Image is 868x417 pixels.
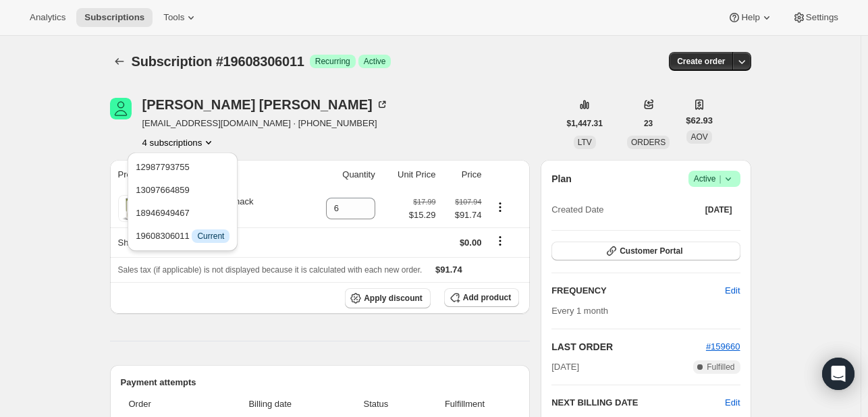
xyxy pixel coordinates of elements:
button: Create order [669,52,733,71]
button: Tools [155,8,206,27]
span: Status [342,397,410,411]
span: 19608306011 [136,231,229,241]
span: Fulfillment [418,397,511,411]
th: Shipping [110,227,304,257]
button: Shipping actions [489,233,511,248]
button: Settings [784,8,846,27]
button: #159660 [706,340,740,354]
span: Add product [463,292,511,303]
span: [DATE] [551,360,579,374]
span: Active [364,56,386,67]
span: [EMAIL_ADDRESS][DOMAIN_NAME] · [PHONE_NUMBER] [142,117,389,130]
a: #159660 [706,341,740,352]
small: $107.94 [455,198,481,206]
span: Billing date [207,397,334,411]
button: Add product [444,288,519,307]
span: Settings [806,12,838,23]
th: Quantity [304,160,379,190]
span: $0.00 [460,238,482,248]
button: 12987793755 [132,157,234,178]
button: Edit [717,280,748,302]
span: $91.74 [443,208,481,222]
span: Tools [163,12,184,23]
button: Analytics [22,8,74,27]
button: Help [720,8,781,27]
span: Lynn Griffin [110,98,132,119]
button: Apply discount [345,288,431,308]
span: 18946949467 [136,208,190,218]
th: Unit Price [379,160,440,190]
span: [DATE] [705,204,732,215]
h2: FREQUENCY [551,284,725,298]
button: Customer Portal [551,242,740,260]
span: Every 1 month [551,306,608,316]
span: Create order [677,56,725,67]
span: $91.74 [435,265,462,275]
span: 12987793755 [136,162,190,172]
span: Customer Portal [620,246,682,256]
span: Sales tax (if applicable) is not displayed because it is calculated with each new order. [118,265,423,275]
span: 23 [644,118,653,129]
span: Recurring [315,56,350,67]
span: 13097664859 [136,185,190,195]
button: Product actions [489,200,511,215]
button: 23 [636,114,661,133]
span: Analytics [30,12,65,23]
button: Product actions [142,136,216,149]
button: Subscriptions [76,8,153,27]
span: $62.93 [686,114,713,128]
th: Price [439,160,485,190]
button: 19608306011 InfoCurrent [132,225,234,247]
span: Subscription #19608306011 [132,54,304,69]
div: Open Intercom Messenger [822,358,855,390]
button: 13097664859 [132,179,234,201]
h2: Payment attempts [121,376,520,389]
span: Edit [725,284,740,298]
span: $15.29 [409,208,436,222]
div: [PERSON_NAME] [PERSON_NAME] [142,98,389,111]
span: Subscriptions [84,12,144,23]
button: Subscriptions [110,52,129,71]
button: $1,447.31 [559,114,611,133]
img: product img [118,195,145,222]
button: [DATE] [697,200,740,219]
th: Product [110,160,304,190]
span: AOV [690,132,707,142]
small: $17.99 [413,198,435,206]
span: Created Date [551,203,603,217]
span: $1,447.31 [567,118,603,129]
h2: Plan [551,172,572,186]
span: LTV [578,138,592,147]
span: Apply discount [364,293,423,304]
span: Current [197,231,224,242]
h2: LAST ORDER [551,340,706,354]
span: | [719,173,721,184]
button: Edit [725,396,740,410]
span: Help [741,12,759,23]
span: Fulfilled [707,362,734,372]
button: 18946949467 [132,202,234,224]
span: Active [694,172,735,186]
span: ORDERS [631,138,666,147]
h2: NEXT BILLING DATE [551,396,725,410]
